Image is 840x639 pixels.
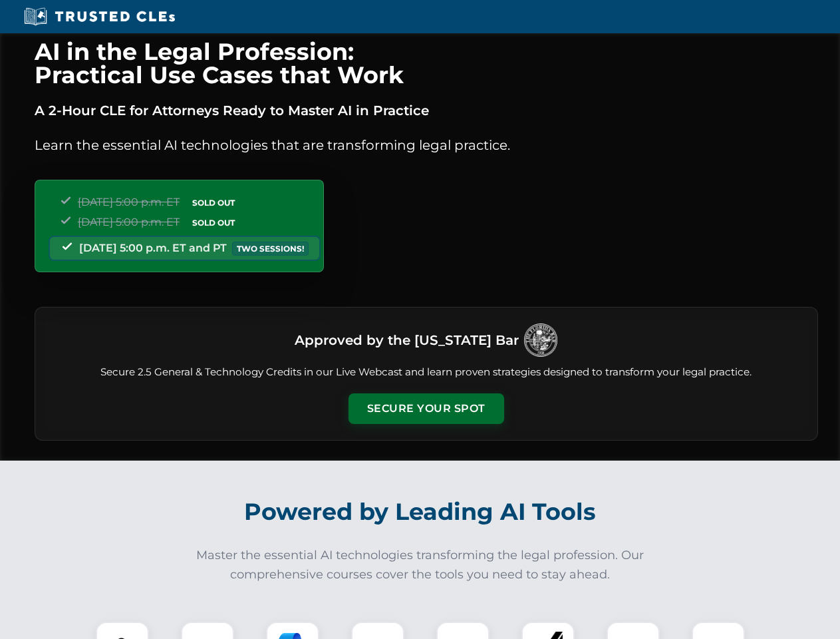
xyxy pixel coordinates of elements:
span: SOLD OUT [188,216,239,230]
p: A 2-Hour CLE for Attorneys Ready to Master AI in Practice [35,100,818,121]
h3: Approved by the [US_STATE] Bar [295,328,519,352]
img: Logo [524,323,557,357]
button: Secure Your Spot [349,393,504,424]
p: Master the essential AI technologies transforming the legal profession. Our comprehensive courses... [188,546,653,584]
h1: AI in the Legal Profession: Practical Use Cases that Work [35,40,818,87]
span: [DATE] 5:00 p.m. ET [78,196,180,208]
h2: Powered by Leading AI Tools [52,489,789,535]
img: Trusted CLEs [20,7,179,27]
p: Learn the essential AI technologies that are transforming legal practice. [35,134,818,156]
p: Secure 2.5 General & Technology Credits in our Live Webcast and learn proven strategies designed ... [51,365,801,380]
span: SOLD OUT [188,196,239,210]
span: [DATE] 5:00 p.m. ET [78,216,180,228]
